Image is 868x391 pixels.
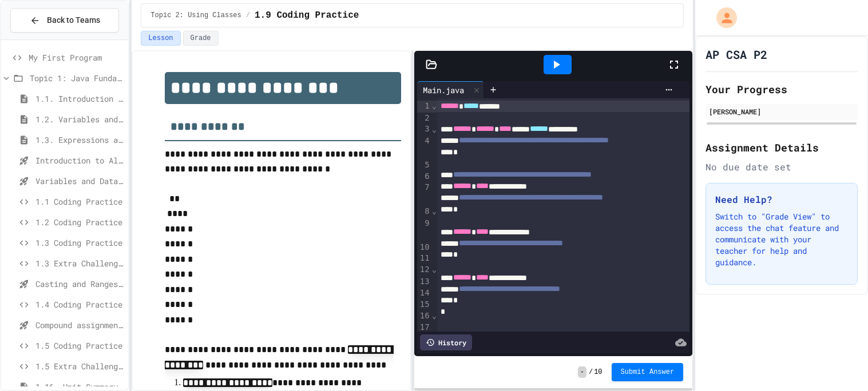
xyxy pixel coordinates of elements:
[417,159,431,171] div: 5
[417,171,431,182] div: 6
[417,84,470,96] div: Main.java
[35,278,124,290] span: Casting and Ranges of variables - Quiz
[35,175,124,187] span: Variables and Data Types - Quiz
[35,237,124,249] span: 1.3 Coding Practice
[417,242,431,253] div: 10
[706,160,858,174] div: No due date set
[431,101,437,110] span: Fold line
[417,218,431,242] div: 9
[594,368,602,377] span: 10
[35,134,124,146] span: 1.3. Expressions and Output [New]
[417,81,484,98] div: Main.java
[420,334,472,350] div: History
[417,310,431,322] div: 16
[706,81,858,97] h2: Your Progress
[35,298,124,310] span: 1.4 Coding Practice
[704,5,740,31] div: My Account
[706,46,767,62] h1: AP CSA P2
[417,182,431,206] div: 7
[417,101,431,113] div: 1
[35,319,124,331] span: Compound assignment operators - Quiz
[715,211,848,268] p: Switch to "Grade View" to access the chat feature and communicate with your teacher for help and ...
[35,360,124,372] span: 1.5 Extra Challenge Problem
[578,366,586,378] span: -
[35,113,124,125] span: 1.2. Variables and Data Types
[35,340,124,352] span: 1.5 Coding Practice
[706,139,858,155] h2: Assignment Details
[417,135,431,159] div: 4
[417,322,431,334] div: 17
[417,253,431,264] div: 11
[47,14,100,26] span: Back to Teams
[431,206,437,216] span: Fold line
[417,299,431,310] div: 15
[35,154,124,166] span: Introduction to Algorithms, Programming, and Compilers
[246,11,250,20] span: /
[29,51,124,63] span: My First Program
[150,11,241,20] span: Topic 2: Using Classes
[417,113,431,124] div: 2
[183,31,219,46] button: Grade
[709,106,854,117] div: [PERSON_NAME]
[431,125,437,134] span: Fold line
[255,9,359,22] span: 1.9 Coding Practice
[715,193,848,206] h3: Need Help?
[10,8,119,33] button: Back to Teams
[417,276,431,288] div: 13
[35,257,124,269] span: 1.3 Extra Challenge Problem
[417,206,431,218] div: 8
[431,265,437,274] span: Fold line
[35,195,124,208] span: 1.1 Coding Practice
[35,93,124,105] span: 1.1. Introduction to Algorithms, Programming, and Compilers
[612,363,684,381] button: Submit Answer
[589,368,593,377] span: /
[621,368,675,377] span: Submit Answer
[431,311,437,320] span: Fold line
[30,72,124,84] span: Topic 1: Java Fundamentals
[141,31,180,46] button: Lesson
[35,216,124,228] span: 1.2 Coding Practice
[417,288,431,299] div: 14
[417,264,431,276] div: 12
[417,123,431,135] div: 3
